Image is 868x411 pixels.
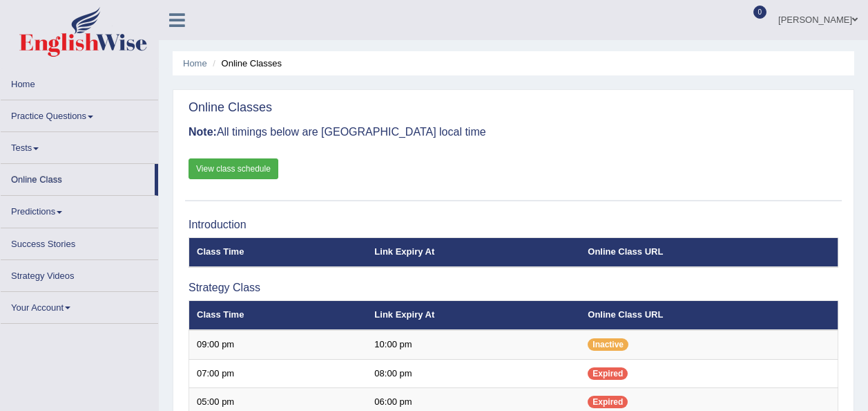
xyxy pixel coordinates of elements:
td: 09:00 pm [189,330,367,359]
th: Online Class URL [580,301,838,330]
td: 08:00 pm [367,359,580,388]
a: Online Class [1,164,155,191]
a: Home [1,68,158,95]
a: Success Stories [1,228,158,255]
a: Your Account [1,292,158,319]
a: Tests [1,132,158,159]
th: Online Class URL [580,238,838,267]
h2: Online Classes [189,101,272,115]
th: Class Time [189,238,367,267]
b: Note: [189,126,217,138]
a: Predictions [1,196,158,223]
a: Home [183,58,207,68]
td: 07:00 pm [189,359,367,388]
span: 0 [753,6,767,19]
h3: Introduction [189,219,838,231]
span: Inactive [588,338,628,351]
a: Practice Questions [1,100,158,127]
span: Expired [588,396,628,408]
a: View class schedule [189,158,278,179]
h3: All timings below are [GEOGRAPHIC_DATA] local time [189,126,838,138]
th: Class Time [189,301,367,330]
th: Link Expiry At [367,301,580,330]
td: 10:00 pm [367,330,580,359]
span: Expired [588,367,628,380]
th: Link Expiry At [367,238,580,267]
li: Online Classes [209,57,282,70]
a: Strategy Videos [1,260,158,287]
h3: Strategy Class [189,282,838,294]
